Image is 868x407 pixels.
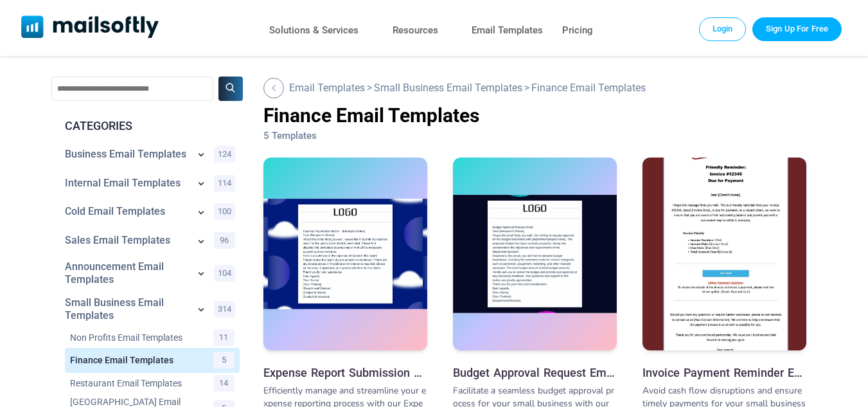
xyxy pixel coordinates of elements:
a: Category [65,260,188,286]
img: Budget Approval Request Email [453,195,617,313]
a: Expense Report Submission Email [263,158,427,354]
a: Budget Approval Request Email [453,366,617,379]
img: Invoice Payment Reminder Email Template [642,107,806,401]
a: Category [70,377,207,390]
a: Show subcategories for Cold Email Templates [195,206,208,221]
a: Solutions & Services [269,21,359,40]
a: Invoice Payment Reminder Email Template [642,158,806,354]
a: Category [70,354,207,366]
div: > > [263,77,806,99]
a: Go Back [289,82,365,94]
a: Show subcategories for Small Business Email Templates [195,303,208,318]
a: Category [65,296,188,322]
img: Mailsoftly Logo [21,15,159,38]
a: Go Back [374,82,522,94]
a: Resources [393,21,438,40]
a: Trial [752,17,842,41]
a: Budget Approval Request Email [453,158,617,354]
img: Back [270,85,277,91]
img: Search [226,83,235,93]
a: Login [699,17,747,41]
img: Expense Report Submission Email [263,199,427,309]
a: Category [70,331,207,344]
a: Show subcategories for Sales Email Templates [195,235,208,250]
a: Email Templates [472,21,543,40]
a: Pricing [562,21,593,40]
a: Show subcategories for Internal Email Templates [195,177,208,192]
a: Category [65,177,188,190]
a: Invoice Payment Reminder Email Template [642,366,806,379]
a: Category [65,205,188,218]
a: Category [65,234,188,247]
div: CATEGORIES [55,118,240,134]
a: Expense Report Submission Email [263,366,427,379]
span: 5 Templates [263,130,317,141]
h1: Finance Email Templates [263,104,806,127]
a: Mailsoftly [21,15,159,41]
a: Go Back [263,78,287,98]
a: Show subcategories for Business Email Templates [195,148,208,163]
a: Category [65,148,188,161]
a: Show subcategories for Announcement Email Templates [195,267,208,282]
